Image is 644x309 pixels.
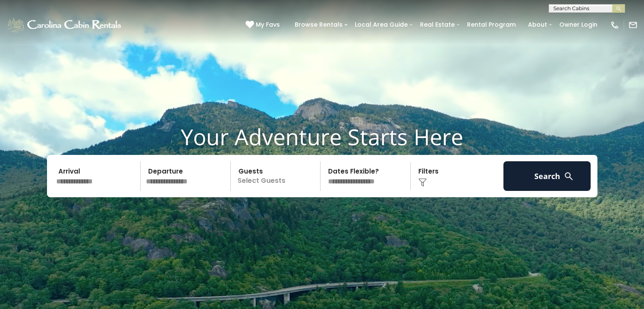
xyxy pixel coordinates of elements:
a: My Favs [246,20,282,30]
img: filter--v1.png [418,178,427,187]
a: Local Area Guide [351,18,412,31]
a: Browse Rentals [290,18,347,31]
img: phone-regular-white.png [610,20,619,30]
button: Search [503,161,591,191]
a: Real Estate [416,18,459,31]
a: About [524,18,551,31]
img: search-regular-white.png [564,171,574,182]
p: Select Guests [233,161,321,191]
img: mail-regular-white.png [628,20,638,30]
span: My Favs [256,20,280,29]
a: Rental Program [463,18,520,31]
h1: Your Adventure Starts Here [6,124,638,150]
img: White-1-1-2.png [6,17,124,33]
a: Owner Login [555,18,602,31]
